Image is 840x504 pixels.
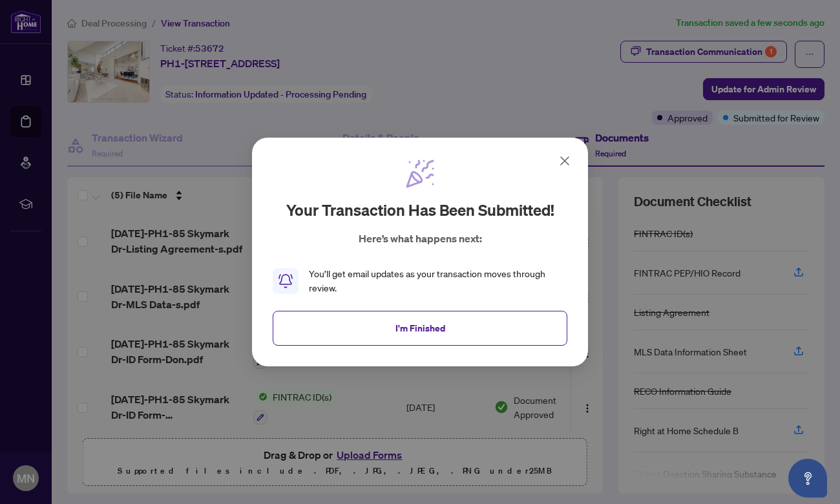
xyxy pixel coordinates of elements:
button: I'm Finished [273,311,567,346]
span: I'm Finished [395,318,445,339]
button: Open asap [788,459,827,498]
h2: Your transaction has been submitted! [286,200,554,220]
div: You’ll get email updates as your transaction moves through review. [309,267,567,295]
p: Here’s what happens next: [359,231,482,246]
